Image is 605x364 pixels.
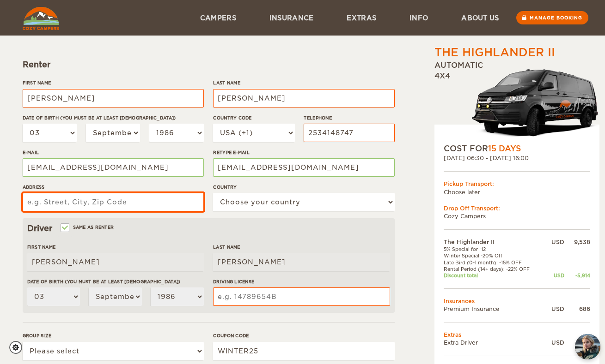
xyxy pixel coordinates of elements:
[444,143,590,154] div: COST FOR
[23,158,204,177] input: e.g. example@example.com
[27,223,390,234] div: Driver
[23,89,204,107] input: e.g. William
[575,334,600,359] img: Freyja at Cozy Campers
[23,114,204,121] label: Date of birth (You must be at least [DEMOGRAPHIC_DATA])
[444,212,590,220] td: Cozy Campers
[564,238,590,246] div: 9,538
[444,259,544,266] td: Late Bird (0-1 month): -15% OFF
[544,272,564,279] div: USD
[213,287,390,306] input: e.g. 14789654B
[444,339,544,346] td: Extra Driver
[516,11,588,24] a: Manage booking
[544,339,564,346] div: USD
[444,331,590,339] td: Extras
[444,305,544,313] td: Premium Insurance
[9,341,28,354] a: Cookie settings
[23,184,204,191] label: Address
[444,297,590,305] td: Insurances
[444,246,544,252] td: 5% Special for H2
[213,184,394,191] label: Country
[444,272,544,279] td: Discount total
[23,332,204,339] label: Group size
[213,278,390,285] label: Driving License
[444,252,544,259] td: Winter Special -20% Off
[544,305,564,313] div: USD
[213,158,394,177] input: e.g. example@example.com
[444,266,544,272] td: Rental Period (14+ days): -22% OFF
[213,79,394,86] label: Last Name
[564,272,590,279] div: -5,914
[27,278,204,285] label: Date of birth (You must be at least [DEMOGRAPHIC_DATA])
[444,238,544,246] td: The Highlander II
[213,244,390,251] label: Last Name
[444,180,590,188] div: Pickup Transport:
[304,124,394,142] input: e.g. 1 234 567 890
[23,79,204,86] label: First Name
[564,305,590,313] div: 686
[23,193,204,211] input: e.g. Street, City, Zip Code
[488,144,521,153] span: 15 Days
[27,253,204,271] input: e.g. William
[444,154,590,162] div: [DATE] 06:30 - [DATE] 16:00
[544,238,564,246] div: USD
[575,334,600,359] button: chat-button
[434,60,599,143] div: Automatic 4x4
[213,149,394,156] label: Retype E-mail
[213,253,390,271] input: e.g. Smith
[213,332,394,339] label: Coupon code
[61,226,67,232] input: Same as renter
[213,89,394,107] input: e.g. Smith
[23,59,395,70] div: Renter
[444,188,590,196] td: Choose later
[61,223,114,232] label: Same as renter
[304,114,394,121] label: Telephone
[27,244,204,251] label: First Name
[23,149,204,156] label: E-mail
[434,45,555,60] div: The Highlander II
[23,7,59,30] img: Cozy Campers
[471,63,599,143] img: stor-langur-223.png
[564,339,590,346] div: 105
[444,204,590,212] div: Drop Off Transport:
[213,114,294,121] label: Country Code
